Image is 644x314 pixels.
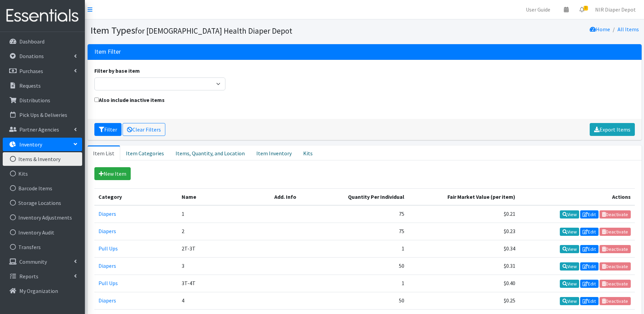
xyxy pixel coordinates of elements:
th: Add. Info [270,188,314,205]
p: Requests [19,82,41,89]
a: Clear Filters [123,123,165,136]
a: Edit [580,297,599,305]
p: Partner Agencies [19,126,59,133]
td: $0.34 [408,240,519,257]
h3: Item Filter [94,48,121,55]
td: 2T-3T [178,240,270,257]
a: Pull Ups [98,245,118,252]
input: Also include inactive items [94,98,99,102]
a: User Guide [520,3,556,16]
td: $0.31 [408,257,519,275]
a: Donations [3,49,82,63]
td: $0.23 [408,223,519,240]
a: Distributions [3,93,82,107]
a: Requests [3,79,82,92]
a: All Items [618,26,639,33]
a: View [560,297,579,305]
td: 1 [314,275,408,292]
td: $0.40 [408,275,519,292]
a: Pull Ups [98,280,118,286]
th: Actions [519,188,634,205]
p: My Organization [19,287,58,294]
a: Inventory Adjustments [3,211,82,224]
a: Transfers [3,240,82,254]
a: Diapers [98,262,116,269]
a: Storage Locations [3,196,82,210]
a: Export Items [590,123,635,136]
a: Items, Quantity, and Location [170,145,251,160]
a: Diapers [98,228,116,234]
h1: Item Types [90,24,362,36]
p: Community [19,258,47,265]
a: Edit [580,280,599,288]
a: Edit [580,262,599,271]
small: for [DEMOGRAPHIC_DATA] Health Diaper Depot [135,26,292,36]
td: 1 [178,205,270,223]
button: Filter [94,123,122,136]
p: Donations [19,53,44,59]
a: Diapers [98,210,116,217]
a: Inventory Audit [3,226,82,239]
th: Fair Market Value (per item) [408,188,519,205]
td: 2 [178,223,270,240]
span: 3 [584,6,588,11]
label: Filter by base item [94,67,140,75]
a: New Item [94,167,131,180]
a: View [560,228,579,236]
td: 1 [314,240,408,257]
p: Inventory [19,141,42,148]
a: Items & Inventory [3,152,82,166]
p: Pick Ups & Deliveries [19,111,67,118]
a: Kits [3,167,82,180]
td: 50 [314,257,408,275]
label: Also include inactive items [94,96,165,104]
td: 4 [178,292,270,310]
a: Diapers [98,297,116,304]
td: 75 [314,205,408,223]
a: Item Categories [120,145,170,160]
a: Edit [580,228,599,236]
a: NIR Diaper Depot [590,3,641,16]
td: $0.25 [408,292,519,310]
a: View [560,210,579,219]
a: View [560,262,579,271]
p: Dashboard [19,38,44,45]
a: Kits [297,145,318,160]
a: Partner Agencies [3,123,82,136]
a: Home [590,26,610,33]
a: My Organization [3,284,82,298]
td: 3 [178,257,270,275]
td: $0.21 [408,205,519,223]
a: Reports [3,269,82,283]
a: Purchases [3,64,82,78]
p: Purchases [19,68,43,74]
p: Reports [19,273,38,280]
p: Distributions [19,97,50,104]
a: Edit [580,210,599,219]
a: Dashboard [3,35,82,48]
a: Item Inventory [251,145,297,160]
td: 50 [314,292,408,310]
a: View [560,280,579,288]
a: Community [3,255,82,268]
a: View [560,245,579,253]
th: Quantity Per Individual [314,188,408,205]
a: Barcode Items [3,181,82,195]
td: 3T-4T [178,275,270,292]
a: Edit [580,245,599,253]
a: Pick Ups & Deliveries [3,108,82,122]
th: Category [94,188,178,205]
td: 75 [314,223,408,240]
a: Inventory [3,138,82,151]
img: HumanEssentials [3,4,82,27]
th: Name [178,188,270,205]
a: 3 [574,3,590,16]
a: Item List [88,145,120,160]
